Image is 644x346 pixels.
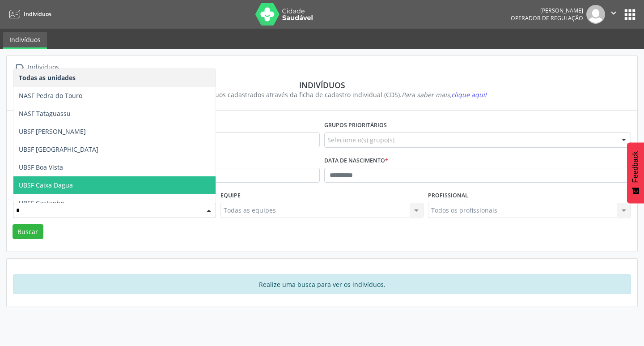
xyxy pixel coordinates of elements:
[622,7,638,22] button: apps
[19,90,625,99] div: Visualize os indivíduos cadastrados através da ficha de cadastro individual (CDS).
[19,80,625,90] div: Indivíduos
[19,73,76,82] span: Todas as unidades
[627,142,644,203] button: Feedback - Mostrar pesquisa
[631,151,640,183] span: Feedback
[24,10,51,18] span: Indivíduos
[13,224,43,239] button: Buscar
[19,181,73,189] span: UBSF Caixa Dagua
[605,5,622,24] button: 
[19,109,71,118] span: NASF Tataguassu
[19,145,98,154] span: UBSF [GEOGRAPHIC_DATA]
[324,119,387,132] label: Grupos prioritários
[327,135,394,145] span: Selecione o(s) grupo(s)
[511,14,583,22] span: Operador de regulação
[13,274,631,294] div: Realize uma busca para ver os indivíduos.
[13,61,26,74] i: 
[220,189,241,203] label: Equipe
[511,7,583,14] div: [PERSON_NAME]
[19,199,64,207] span: UBSF Castanho
[19,163,63,171] span: UBSF Boa Vista
[402,90,487,99] i: Para saber mais,
[451,90,487,99] span: clique aqui!
[19,91,82,100] span: NASF Pedra do Touro
[609,8,619,18] i: 
[26,61,60,74] div: Indivíduos
[6,7,51,21] a: Indivíduos
[428,189,468,203] label: Profissional
[324,154,388,168] label: Data de nascimento
[586,5,605,24] img: img
[19,127,86,136] span: UBSF [PERSON_NAME]
[3,32,47,49] a: Indivíduos
[13,61,60,74] a:  Indivíduos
